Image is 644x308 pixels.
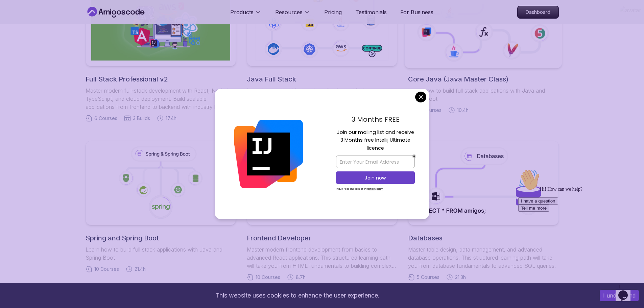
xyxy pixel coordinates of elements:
button: Accept cookies [600,290,639,301]
p: Learn how to build full stack applications with Java and Spring Boot [86,245,236,262]
a: Testimonials [355,8,387,16]
h2: Full Stack Professional v2 [86,74,236,84]
button: Tell me more [3,38,34,45]
p: Resources [275,8,303,16]
p: Dashboard [518,6,558,18]
h2: Spring and Spring Boot [86,233,236,243]
span: 5 Courses [417,274,439,281]
span: 3 Builds [133,115,150,122]
span: 21.4h [135,266,146,273]
p: Master table design, data management, and advanced database operations. This structured learning ... [408,245,558,270]
div: 👋Hi! How can we help?I have a questionTell me more [3,3,124,45]
iframe: chat widget [516,166,637,278]
p: Learn how to build full stack applications with Java and Spring Boot [408,87,558,103]
p: Products [230,8,254,16]
span: 21.3h [455,274,466,281]
a: Dashboard [517,6,559,19]
p: Learn how to build full stack applications with Java and Spring Boot [247,87,397,103]
p: Master modern full-stack development with React, Node.js, TypeScript, and cloud deployment. Build... [86,87,236,111]
button: Products [230,8,262,22]
span: 6 Courses [94,115,117,122]
a: Spring and Spring BootLearn how to build full stack applications with Java and Spring Boot10 Cour... [86,141,236,273]
p: Master modern frontend development from basics to advanced React applications. This structured le... [247,245,397,270]
h2: Frontend Developer [247,233,397,243]
h2: Databases [408,233,558,243]
button: I have a question [3,31,43,38]
span: 8.7h [296,274,306,281]
iframe: chat widget [616,281,637,301]
span: 10 Courses [94,266,119,273]
span: 18 Courses [417,107,442,114]
span: Hi! How can we help? [3,20,67,25]
span: 10 Courses [256,274,280,281]
span: 10.4h [457,107,469,114]
button: Resources [275,8,311,22]
h2: Core Java (Java Master Class) [408,74,558,84]
div: This website uses cookies to enhance the user experience. [5,288,590,303]
a: For Business [400,8,433,16]
img: :wave: [3,3,24,24]
a: Pricing [324,8,342,16]
span: 17.4h [166,115,176,122]
h2: Java Full Stack [247,74,397,84]
a: DatabasesMaster table design, data management, and advanced database operations. This structured ... [408,141,558,281]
